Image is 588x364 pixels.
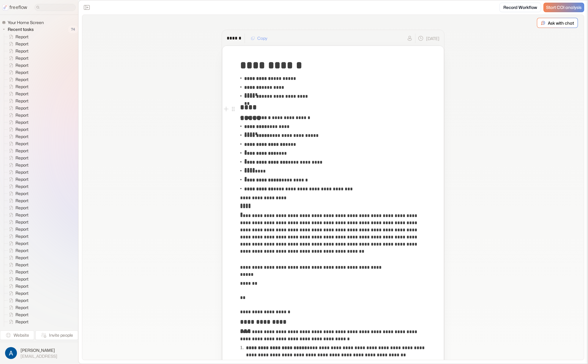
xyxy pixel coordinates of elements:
[14,48,30,54] span: Report
[230,105,237,113] button: Open block menu
[4,83,31,90] a: Report
[14,262,30,268] span: Report
[21,354,57,359] span: [EMAIL_ADDRESS]
[14,326,30,332] span: Report
[14,112,30,118] span: Report
[499,3,541,12] a: Record Workflow
[14,212,30,218] span: Report
[4,154,31,162] a: Report
[4,290,31,297] a: Report
[4,62,31,69] a: Report
[14,319,30,325] span: Report
[4,219,31,226] a: Report
[14,134,30,140] span: Report
[14,255,30,261] span: Report
[14,198,30,204] span: Report
[4,176,31,183] a: Report
[14,105,30,111] span: Report
[14,312,30,318] span: Report
[4,162,31,169] a: Report
[14,119,30,125] span: Report
[14,34,30,40] span: Report
[14,240,30,246] span: Report
[7,20,45,26] span: Your Home Screen
[4,254,31,261] a: Report
[14,276,30,282] span: Report
[4,204,31,211] a: Report
[14,77,30,83] span: Report
[4,283,31,290] a: Report
[14,226,30,232] span: Report
[4,90,31,97] a: Report
[14,297,30,303] span: Report
[4,304,31,311] a: Report
[4,311,31,318] a: Report
[426,35,439,42] p: [DATE]
[21,347,57,353] span: [PERSON_NAME]
[4,276,31,283] a: Report
[4,261,31,268] a: Report
[4,40,31,48] a: Report
[4,76,31,83] a: Report
[4,140,31,147] a: Report
[4,247,31,254] a: Report
[4,169,31,176] a: Report
[4,112,31,119] a: Report
[4,133,31,140] a: Report
[4,325,31,333] a: Report
[4,69,31,76] a: Report
[4,48,31,55] a: Report
[14,269,30,275] span: Report
[546,5,581,10] span: Start COI analysis
[2,20,46,26] a: Your Home Screen
[14,183,30,189] span: Report
[4,119,31,126] a: Report
[4,233,31,240] a: Report
[35,330,78,340] button: Invite people
[14,141,30,147] span: Report
[14,290,30,296] span: Report
[4,318,31,325] a: Report
[7,26,35,32] span: Recent tasks
[14,41,30,47] span: Report
[68,26,78,33] span: 74
[14,283,30,289] span: Report
[4,226,31,233] a: Report
[14,191,30,197] span: Report
[548,20,574,26] p: Ask with chat
[4,97,31,105] a: Report
[14,162,30,168] span: Report
[14,84,30,90] span: Report
[4,33,31,40] a: Report
[4,240,31,247] a: Report
[14,305,30,311] span: Report
[14,62,30,68] span: Report
[223,105,230,113] button: Add block
[4,147,31,154] a: Report
[14,233,30,239] span: Report
[14,155,30,161] span: Report
[14,91,30,97] span: Report
[14,169,30,175] span: Report
[14,219,30,225] span: Report
[4,105,31,112] a: Report
[4,297,31,304] a: Report
[2,26,36,33] button: Recent tasks
[543,3,584,12] a: Start COI analysis
[4,183,31,190] a: Report
[14,69,30,75] span: Report
[4,55,31,62] a: Report
[10,4,27,11] p: freeflow
[14,98,30,104] span: Report
[4,190,31,197] a: Report
[4,126,31,133] a: Report
[2,4,27,11] a: freeflow
[4,211,31,219] a: Report
[4,268,31,276] a: Report
[5,347,17,359] img: profile
[4,346,75,360] button: [PERSON_NAME][EMAIL_ADDRESS]
[14,126,30,132] span: Report
[82,3,92,12] button: Close the sidebar
[14,248,30,254] span: Report
[247,34,271,43] button: Copy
